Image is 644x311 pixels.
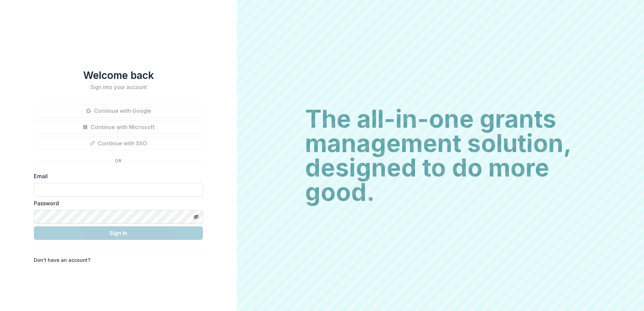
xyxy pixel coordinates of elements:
button: Continue with SSO [34,137,203,150]
button: Toggle password visibility [191,211,202,222]
button: Continue with Microsoft [34,120,203,134]
p: Don't have an account? [34,256,90,264]
h1: Welcome back [34,69,203,81]
label: Email [34,172,199,180]
label: Password [34,199,199,207]
h2: Sign into your account [34,84,203,90]
button: Sign In [34,226,203,240]
button: Continue with Google [34,104,203,118]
